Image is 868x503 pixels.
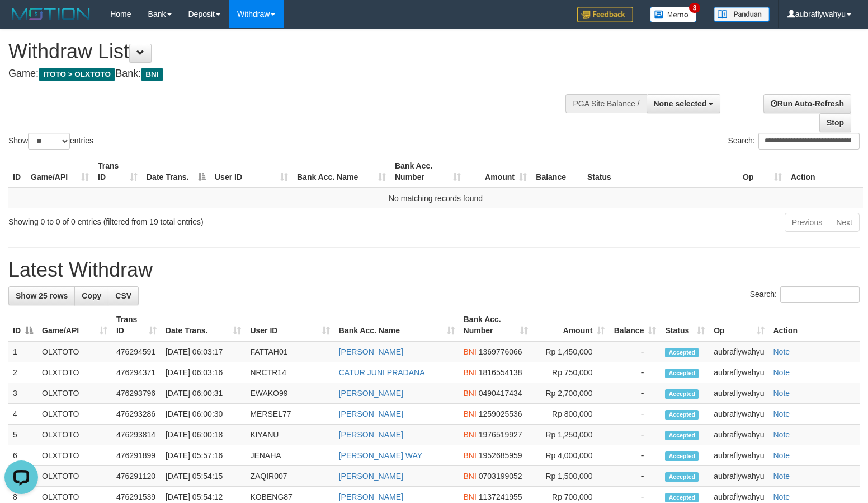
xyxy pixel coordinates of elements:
[37,404,112,425] td: OLXTOTO
[161,383,246,404] td: [DATE] 06:00:31
[339,451,422,460] a: [PERSON_NAME] WAY
[709,383,768,404] td: aubraflywahyu
[709,425,768,445] td: aubraflywahyu
[609,362,661,383] td: -
[161,362,246,383] td: [DATE] 06:03:16
[773,409,790,418] a: Note
[246,362,334,383] td: NRCTR14
[780,286,860,303] input: Search:
[339,368,425,377] a: CATUR JUNI PRADANA
[609,309,661,341] th: Balance: activate to sort column ascending
[758,133,860,150] input: Search:
[8,404,37,425] td: 4
[161,309,246,341] th: Date Trans.: activate to sort column ascending
[665,451,699,461] span: Accepted
[8,445,37,466] td: 6
[74,286,108,305] a: Copy
[665,472,699,482] span: Accepted
[8,383,37,404] td: 3
[339,389,403,398] a: [PERSON_NAME]
[750,286,860,303] label: Search:
[161,404,246,425] td: [DATE] 06:00:30
[665,348,699,357] span: Accepted
[479,368,522,377] span: Copy 1816554138 to clipboard
[459,309,533,341] th: Bank Acc. Number: activate to sort column ascending
[479,492,522,501] span: Copy 1137241955 to clipboard
[210,156,293,188] th: User ID: activate to sort column ascending
[339,347,403,356] a: [PERSON_NAME]
[786,156,863,188] th: Action
[246,341,334,362] td: FATTAH01
[108,286,139,305] a: CSV
[709,466,768,487] td: aubraflywahyu
[37,425,112,445] td: OLXTOTO
[8,212,353,227] div: Showing 0 to 0 of 0 entries (filtered from 19 total entries)
[37,466,112,487] td: OLXTOTO
[709,404,768,425] td: aubraflywahyu
[665,493,699,502] span: Accepted
[728,133,860,150] label: Search:
[773,368,790,377] a: Note
[246,404,334,425] td: MERSEL77
[142,156,210,188] th: Date Trans.: activate to sort column descending
[8,286,75,305] a: Show 25 rows
[8,68,568,80] h4: Game: Bank:
[464,347,477,356] span: BNI
[8,309,37,341] th: ID: activate to sort column descending
[37,362,112,383] td: OLXTOTO
[773,472,790,481] a: Note
[8,259,860,281] h1: Latest Withdraw
[37,309,112,341] th: Game/API: activate to sort column ascending
[532,466,609,487] td: Rp 1,500,000
[773,430,790,439] a: Note
[773,389,790,398] a: Note
[4,4,38,38] button: Open LiveChat chat widget
[37,341,112,362] td: OLXTOTO
[37,445,112,466] td: OLXTOTO
[246,309,334,341] th: User ID: activate to sort column ascending
[661,309,709,341] th: Status: activate to sort column ascending
[532,404,609,425] td: Rp 800,000
[390,156,465,188] th: Bank Acc. Number: activate to sort column ascending
[532,383,609,404] td: Rp 2,700,000
[763,94,851,113] a: Run Auto-Refresh
[334,309,459,341] th: Bank Acc. Name: activate to sort column ascending
[26,156,93,188] th: Game/API: activate to sort column ascending
[112,383,161,404] td: 476293796
[161,466,246,487] td: [DATE] 05:54:15
[37,383,112,404] td: OLXTOTO
[464,451,477,460] span: BNI
[532,362,609,383] td: Rp 750,000
[246,466,334,487] td: ZAQIR007
[773,347,790,356] a: Note
[8,341,37,362] td: 1
[339,430,403,439] a: [PERSON_NAME]
[464,409,477,418] span: BNI
[161,341,246,362] td: [DATE] 06:03:17
[647,94,721,113] button: None selected
[112,445,161,466] td: 476291899
[565,94,646,113] div: PGA Site Balance /
[16,291,68,300] span: Show 25 rows
[738,156,786,188] th: Op: activate to sort column ascending
[161,425,246,445] td: [DATE] 06:00:18
[479,347,522,356] span: Copy 1369776066 to clipboard
[8,133,93,150] label: Show entries
[709,341,768,362] td: aubraflywahyu
[479,472,522,481] span: Copy 0703199052 to clipboard
[112,362,161,383] td: 476294371
[609,383,661,404] td: -
[8,156,26,188] th: ID
[829,213,860,232] a: Next
[665,410,699,420] span: Accepted
[161,445,246,466] td: [DATE] 05:57:16
[39,68,115,81] span: ITOTO > OLXTOTO
[709,309,768,341] th: Op: activate to sort column ascending
[769,309,860,341] th: Action
[339,409,403,418] a: [PERSON_NAME]
[709,362,768,383] td: aubraflywahyu
[339,492,403,501] a: [PERSON_NAME]
[246,383,334,404] td: EWAKO99
[8,425,37,445] td: 5
[532,341,609,362] td: Rp 1,450,000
